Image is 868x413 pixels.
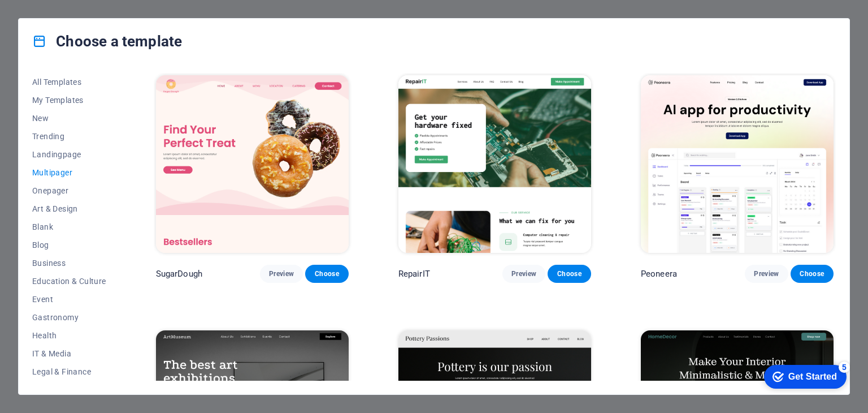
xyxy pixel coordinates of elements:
button: Blog [32,236,106,254]
span: Multipager [32,168,106,177]
span: Choose [800,269,824,278]
img: Peoneera [641,75,834,253]
button: Blank [32,218,106,236]
button: Preview [745,265,788,283]
button: Education & Culture [32,272,106,290]
button: Multipager [32,164,106,182]
span: Blank [32,222,106,231]
span: Trending [32,132,106,141]
img: SugarDough [156,75,349,253]
button: Onepager [32,182,106,200]
button: New [32,109,106,127]
button: Gastronomy [32,308,106,326]
span: Legal & Finance [32,367,106,376]
button: Business [32,254,106,272]
h4: Choose a template [32,32,182,50]
button: Preview [260,265,303,283]
span: Business [32,259,106,268]
span: All Templates [32,78,106,87]
span: Event [32,295,106,304]
button: All Templates [32,73,106,91]
button: Choose [305,265,348,283]
img: RepairIT [398,75,591,253]
p: RepairIT [398,268,430,279]
div: Get Started 5 items remaining, 0% complete [9,6,92,29]
button: Preview [502,265,545,283]
span: IT & Media [32,349,106,358]
span: Choose [314,269,339,278]
button: My Templates [32,91,106,109]
div: 5 [84,2,95,14]
button: Choose [548,265,591,283]
span: New [32,114,106,123]
span: Education & Culture [32,277,106,286]
span: Preview [754,269,779,278]
button: Choose [791,265,834,283]
span: Art & Design [32,204,106,213]
p: SugarDough [156,268,202,279]
button: Legal & Finance [32,363,106,381]
span: Onepager [32,186,106,195]
span: Blog [32,240,106,249]
button: Health [32,326,106,345]
span: Landingpage [32,150,106,159]
button: Event [32,290,106,308]
span: Gastronomy [32,313,106,322]
button: Landingpage [32,145,106,164]
span: Preview [511,269,536,278]
div: Get Started [33,12,82,23]
span: Health [32,331,106,340]
button: Art & Design [32,200,106,218]
button: IT & Media [32,345,106,363]
span: Preview [269,269,294,278]
span: My Templates [32,96,106,105]
button: Trending [32,127,106,145]
p: Peoneera [641,268,677,279]
span: Choose [557,269,581,278]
